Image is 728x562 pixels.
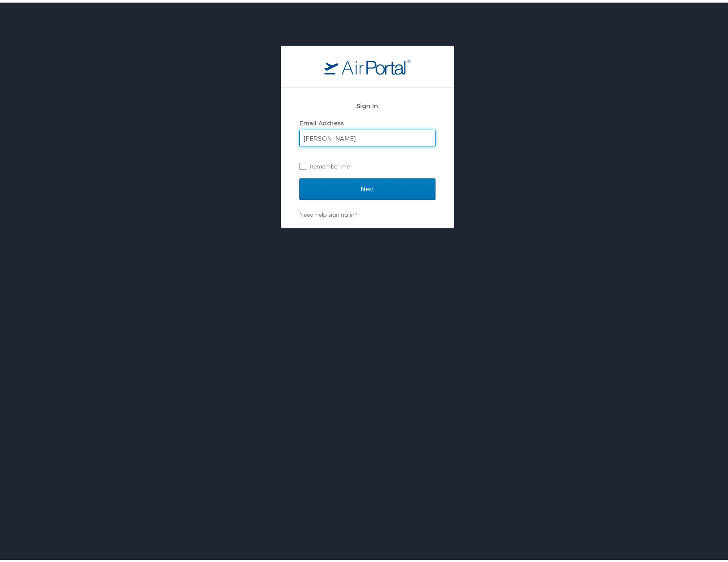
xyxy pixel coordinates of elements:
a: Need help signing in? [299,209,357,215]
input: Next [299,176,436,197]
label: Remember me [299,157,436,170]
img: logo [324,56,411,72]
label: Email Address [299,117,344,124]
h2: Sign In [299,98,436,108]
